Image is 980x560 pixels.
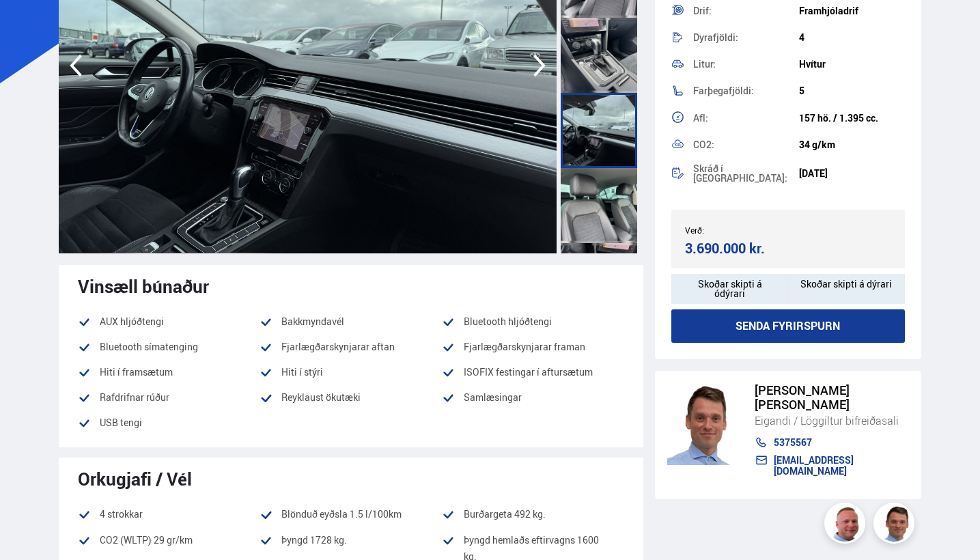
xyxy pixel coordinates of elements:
[799,113,905,124] div: 157 hö. / 1.395 cc.
[799,139,905,150] div: 34 g/km
[693,59,799,69] div: Litur:
[755,383,909,412] div: [PERSON_NAME] [PERSON_NAME]
[442,313,624,330] li: Bluetooth hljóðtengi
[693,140,799,150] div: CO2:
[78,313,260,330] li: AUX hljóðtengi
[693,164,799,183] div: Skráð í [GEOGRAPHIC_DATA]:
[693,86,799,96] div: Farþegafjöldi:
[799,168,905,179] div: [DATE]
[799,5,905,16] div: Framhjóladrif
[799,32,905,43] div: 4
[755,412,909,430] div: Eigandi / Löggiltur bifreiðasali
[78,389,260,406] li: Rafdrifnar rúður
[260,339,442,355] li: Fjarlægðarskynjarar aftan
[78,506,260,522] li: 4 strokkar
[755,455,909,477] a: [EMAIL_ADDRESS][DOMAIN_NAME]
[260,364,442,380] li: Hiti í stýri
[260,313,442,330] li: Bakkmyndavél
[78,364,260,380] li: Hiti í framsætum
[442,389,624,406] li: Samlæsingar
[671,309,905,343] button: Senda fyrirspurn
[260,389,442,406] li: Reyklaust ökutæki
[442,506,624,522] li: Burðargeta 492 kg.
[685,225,788,235] div: Verð:
[442,339,624,355] li: Fjarlægðarskynjarar framan
[788,274,905,304] div: Skoðar skipti á dýrari
[826,505,867,546] img: siFngHWaQ9KaOqBr.png
[442,364,624,380] li: ISOFIX festingar í aftursætum
[11,5,52,46] button: Opna LiveChat spjallviðmót
[671,274,788,304] div: Skoðar skipti á ódýrari
[799,59,905,70] div: Hvítur
[755,437,909,448] a: 5375567
[685,239,784,257] div: 3.690.000 kr.
[78,415,260,431] li: USB tengi
[667,383,741,465] img: FbJEzSuNWCJXmdc-.webp
[693,33,799,42] div: Dyrafjöldi:
[693,113,799,123] div: Afl:
[78,468,625,489] div: Orkugjafi / Vél
[78,276,625,296] div: Vinsæll búnaður
[876,505,916,546] img: FbJEzSuNWCJXmdc-.webp
[260,506,442,522] li: Blönduð eyðsla 1.5 l/100km
[78,339,260,355] li: Bluetooth símatenging
[799,85,905,96] div: 5
[693,6,799,16] div: Drif:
